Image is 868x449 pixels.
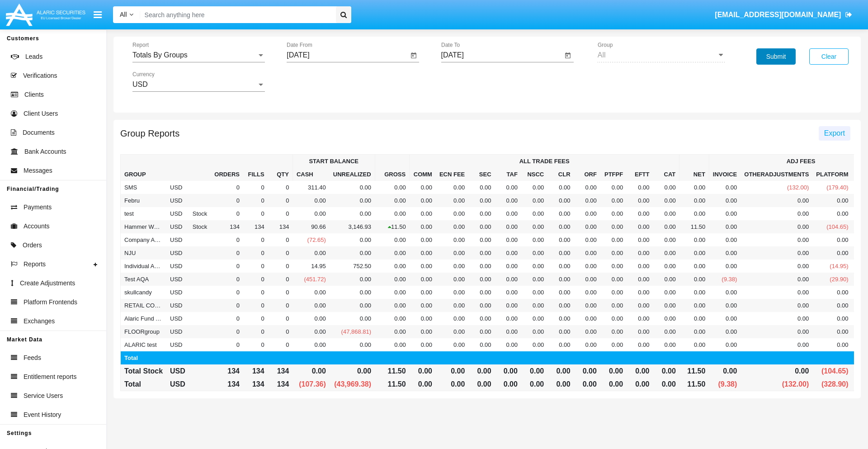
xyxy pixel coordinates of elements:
td: USD [166,260,189,273]
th: Start Balance [292,155,375,168]
td: 0.00 [574,260,600,273]
span: Create Adjustments [20,279,75,288]
td: 0.00 [600,181,627,194]
td: 0.00 [521,260,547,273]
td: 0 [211,181,243,194]
td: 0.00 [653,246,679,260]
td: 0.00 [600,207,627,220]
td: 0.00 [436,220,468,233]
td: 0.00 [679,286,709,299]
td: (132.00) [741,181,812,194]
td: 0.00 [709,194,741,207]
td: 0.00 [495,273,521,286]
td: 0.00 [375,207,410,220]
td: 0.00 [653,207,679,220]
td: 0.00 [468,194,495,207]
td: 0 [268,312,293,325]
td: 0 [211,233,243,246]
td: 0 [268,207,293,220]
td: (179.40) [812,181,852,194]
td: 0.00 [653,273,679,286]
td: 0.00 [410,299,436,312]
td: 0.00 [468,286,495,299]
td: 0.00 [679,194,709,207]
td: 0 [268,194,293,207]
td: Hammer Web Lite [121,220,167,233]
td: 0.00 [468,207,495,220]
span: Orders [23,241,42,250]
td: USD [166,312,189,325]
td: 752.50 [330,260,375,273]
td: 0.00 [547,273,574,286]
td: 0.00 [410,194,436,207]
td: 0.00 [600,233,627,246]
td: 0.00 [653,233,679,246]
td: 0.00 [292,299,329,312]
td: 0.00 [521,220,547,233]
td: (451.72) [292,273,329,286]
span: Event History [24,410,61,420]
td: 0.00 [521,246,547,260]
td: 0.00 [547,220,574,233]
td: 0.00 [521,299,547,312]
td: 0.00 [741,286,812,299]
td: 0 [211,260,243,273]
td: 0.00 [653,299,679,312]
td: 0 [268,273,293,286]
td: Stock [189,220,211,233]
td: 0.00 [330,273,375,286]
th: Ecn Fee [436,168,468,181]
td: 0.00 [709,312,741,325]
td: 0.00 [679,246,709,260]
th: Qty [268,155,293,181]
td: 0.00 [627,220,653,233]
td: 0.00 [410,260,436,273]
td: 0.00 [741,233,812,246]
td: 0.00 [468,233,495,246]
td: 0.00 [547,312,574,325]
td: 0.00 [653,260,679,273]
td: 0.00 [521,233,547,246]
span: Payments [24,203,52,212]
td: 0 [211,273,243,286]
td: 14.95 [292,260,329,273]
td: 0.00 [741,194,812,207]
td: 90.66 [292,220,329,233]
td: 0.00 [292,194,329,207]
td: 0.00 [547,181,574,194]
td: 0.00 [709,299,741,312]
td: (29.90) [812,273,852,286]
td: 0.00 [709,260,741,273]
button: Open calendar [408,50,419,61]
th: NSCC [521,168,547,181]
th: Unrealized [330,168,375,181]
td: USD [166,273,189,286]
th: invoice [709,168,741,181]
span: Bank Accounts [24,147,66,156]
td: 0.00 [741,246,812,260]
h5: Group Reports [120,130,179,137]
th: Net [679,155,709,181]
span: Verifications [23,71,57,80]
td: Alaric Fund Accounts [121,312,167,325]
td: 0.00 [812,246,852,260]
td: 0.00 [709,220,741,233]
td: 0.00 [547,246,574,260]
td: 0.00 [436,233,468,246]
td: 0.00 [375,233,410,246]
td: 0.00 [741,312,812,325]
span: All [120,11,127,18]
td: 0.00 [627,233,653,246]
td: 0.00 [627,286,653,299]
td: 0.00 [627,181,653,194]
td: 0.00 [600,312,627,325]
td: (14.95) [812,260,852,273]
td: 0.00 [436,260,468,273]
td: 0.00 [375,312,410,325]
td: 0.00 [600,273,627,286]
td: 0.00 [436,246,468,260]
td: Stock [189,207,211,220]
td: 0.00 [410,286,436,299]
td: 0 [243,273,268,286]
td: 0.00 [600,286,627,299]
